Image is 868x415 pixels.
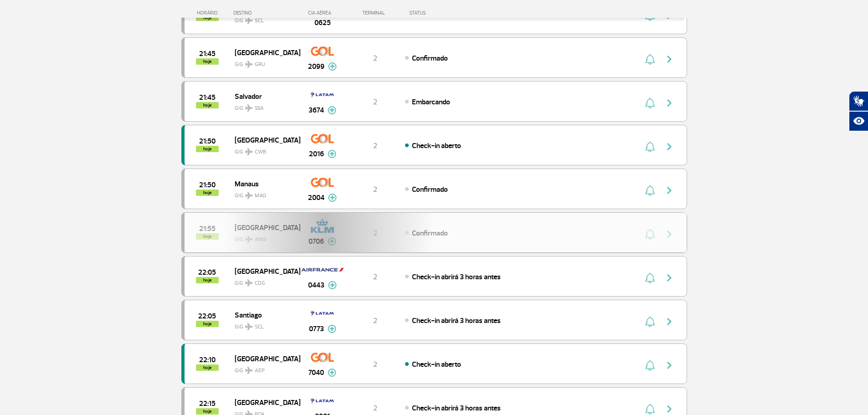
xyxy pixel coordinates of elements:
[373,272,377,282] span: 2
[199,400,216,407] span: 2025-09-30 22:15:00
[412,54,448,63] span: Confirmado
[645,316,655,327] img: sino-painel-voo.svg
[245,192,253,199] img: destiny_airplane.svg
[199,138,216,144] span: 2025-09-30 21:50:00
[196,364,219,371] span: hoje
[245,367,253,374] img: destiny_airplane.svg
[645,97,655,108] img: sino-painel-voo.svg
[308,280,324,291] span: 0443
[308,105,324,116] span: 3674
[664,141,675,152] img: seta-direita-painel-voo.svg
[412,185,448,194] span: Confirmado
[412,404,501,413] span: Check-in abrirá 3 horas antes
[255,323,264,331] span: SCL
[255,148,266,156] span: CWB
[664,54,675,65] img: seta-direita-painel-voo.svg
[373,316,377,325] span: 2
[645,360,655,371] img: sino-painel-voo.svg
[373,185,377,194] span: 2
[235,265,293,277] span: [GEOGRAPHIC_DATA]
[664,316,675,327] img: seta-direita-painel-voo.svg
[373,360,377,369] span: 2
[235,362,293,375] span: GIG
[255,279,265,287] span: CDG
[849,91,868,131] div: Plugin de acessibilidade da Hand Talk.
[199,182,216,188] span: 2025-09-30 21:50:00
[328,150,336,158] img: mais-info-painel-voo.svg
[255,61,265,69] span: GRU
[196,277,219,283] span: hoje
[645,272,655,283] img: sino-painel-voo.svg
[664,185,675,196] img: seta-direita-painel-voo.svg
[245,323,253,330] img: destiny_airplane.svg
[300,10,345,16] div: CIA AÉREA
[235,99,293,113] span: GIG
[235,90,293,102] span: Salvador
[405,10,479,16] div: STATUS
[308,61,324,72] span: 2099
[196,190,219,196] span: hoje
[245,61,253,68] img: destiny_airplane.svg
[328,369,336,377] img: mais-info-painel-voo.svg
[328,194,337,202] img: mais-info-painel-voo.svg
[184,10,234,16] div: HORÁRIO
[196,321,219,327] span: hoje
[664,404,675,415] img: seta-direita-painel-voo.svg
[412,360,461,369] span: Check-in aberto
[235,143,293,156] span: GIG
[235,353,293,364] span: [GEOGRAPHIC_DATA]
[849,111,868,131] button: Abrir recursos assistivos.
[328,281,337,289] img: mais-info-painel-voo.svg
[199,51,216,57] span: 2025-09-30 21:45:00
[235,178,293,190] span: Manaus
[345,10,405,16] div: TERMINAL
[664,272,675,283] img: seta-direita-painel-voo.svg
[196,146,219,152] span: hoje
[235,56,293,69] span: GIG
[664,360,675,371] img: seta-direita-painel-voo.svg
[373,141,377,150] span: 2
[235,309,293,321] span: Santiago
[196,58,219,65] span: hoje
[309,149,324,159] span: 2016
[308,367,324,378] span: 7040
[196,102,219,108] span: hoje
[235,134,293,146] span: [GEOGRAPHIC_DATA]
[308,192,324,203] span: 2004
[645,141,655,152] img: sino-painel-voo.svg
[245,104,253,112] img: destiny_airplane.svg
[328,106,336,114] img: mais-info-painel-voo.svg
[235,396,293,408] span: [GEOGRAPHIC_DATA]
[645,54,655,65] img: sino-painel-voo.svg
[198,313,216,319] span: 2025-09-30 22:05:00
[233,10,300,16] div: DESTINO
[645,185,655,196] img: sino-painel-voo.svg
[235,187,293,200] span: GIG
[196,408,219,415] span: hoje
[314,17,331,28] span: 0625
[255,367,265,375] span: AEP
[412,272,501,282] span: Check-in abrirá 3 horas antes
[255,104,264,113] span: SSA
[664,97,675,108] img: seta-direita-painel-voo.svg
[328,325,336,333] img: mais-info-painel-voo.svg
[198,269,216,276] span: 2025-09-30 22:05:00
[309,323,324,334] span: 0773
[373,54,377,63] span: 2
[412,141,461,150] span: Check-in aberto
[373,97,377,107] span: 2
[645,404,655,415] img: sino-painel-voo.svg
[849,91,868,111] button: Abrir tradutor de língua de sinais.
[235,46,293,58] span: [GEOGRAPHIC_DATA]
[235,318,293,331] span: GIG
[255,192,266,200] span: MAO
[199,94,216,101] span: 2025-09-30 21:45:00
[412,316,501,325] span: Check-in abrirá 3 horas antes
[245,148,253,155] img: destiny_airplane.svg
[373,404,377,413] span: 2
[245,279,253,287] img: destiny_airplane.svg
[412,97,450,107] span: Embarcando
[328,62,337,71] img: mais-info-painel-voo.svg
[235,274,293,287] span: GIG
[199,357,216,363] span: 2025-09-30 22:10:00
